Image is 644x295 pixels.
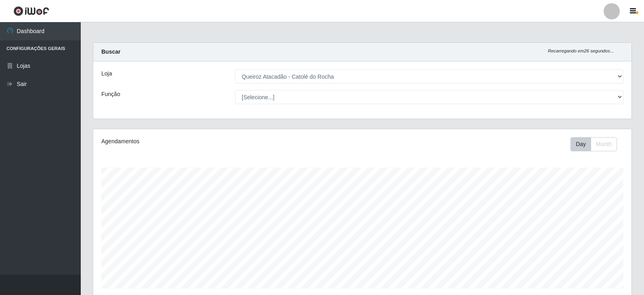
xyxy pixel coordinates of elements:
[13,6,49,16] img: CoreUI Logo
[571,137,617,151] div: First group
[571,137,591,151] button: Day
[591,137,617,151] button: Month
[101,137,312,146] div: Agendamentos
[101,69,112,78] label: Loja
[571,137,623,151] div: Toolbar with button groups
[101,90,120,98] label: Função
[101,48,120,55] strong: Buscar
[548,48,614,53] i: Recarregando em 26 segundos...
